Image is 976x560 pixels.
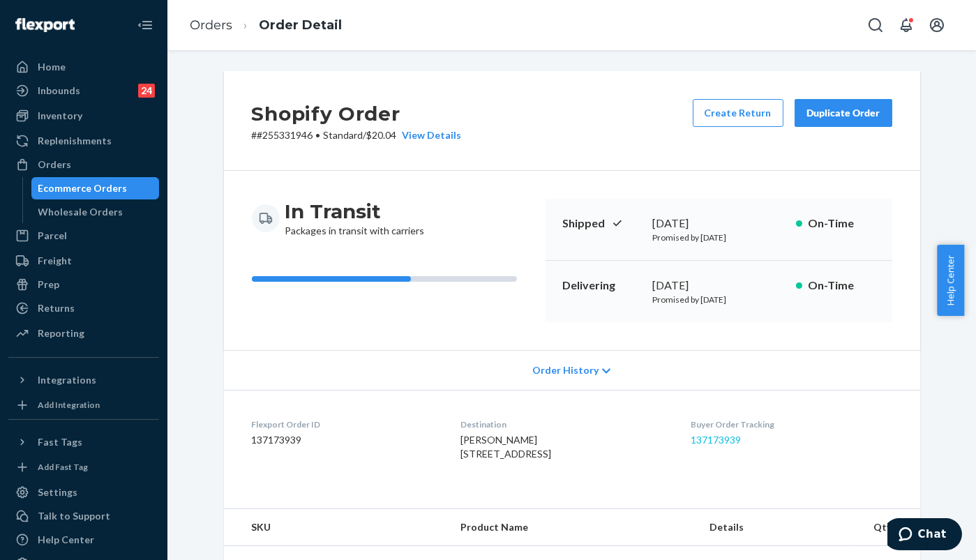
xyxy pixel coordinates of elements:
[8,481,159,504] a: Settings
[38,109,82,123] div: Inventory
[316,129,321,141] span: •
[190,17,232,33] a: Orders
[923,11,951,39] button: Open account menu
[31,177,160,199] a: Ecommerce Orders
[653,215,785,232] div: [DATE]
[937,245,964,316] button: Help Center
[8,529,159,551] a: Help Center
[8,105,159,127] a: Inventory
[38,158,71,172] div: Orders
[38,301,75,315] div: Returns
[532,363,599,377] span: Order History
[691,418,892,430] dt: Buyer Order Tracking
[8,225,159,247] a: Parcel
[449,509,698,546] th: Product Name
[224,509,449,546] th: SKU
[8,322,159,345] a: Reporting
[38,461,88,473] div: Add Fast Tag
[259,17,342,33] a: Order Detail
[8,273,159,296] a: Prep
[397,128,462,142] button: View Details
[38,326,84,340] div: Reporting
[285,199,425,238] div: Packages in transit with carriers
[38,84,80,98] div: Inbounds
[8,431,159,453] button: Fast Tags
[653,232,785,243] p: Promised by [DATE]
[653,294,785,305] p: Promised by [DATE]
[138,84,155,98] div: 24
[806,106,880,120] div: Duplicate Order
[38,181,128,195] div: Ecommerce Orders
[653,278,785,294] div: [DATE]
[252,128,462,142] p: # #255331946 / $20.04
[562,278,642,294] p: Delivering
[38,278,59,292] div: Prep
[8,397,159,414] a: Add Integration
[38,229,67,243] div: Parcel
[38,509,110,523] div: Talk to Support
[808,278,876,294] p: On-Time
[8,459,159,476] a: Add Fast Tag
[38,134,112,148] div: Replenishments
[38,485,77,499] div: Settings
[38,435,82,449] div: Fast Tags
[892,11,920,39] button: Open notifications
[795,99,892,127] button: Duplicate Order
[252,418,438,430] dt: Flexport Order ID
[252,433,438,447] dd: 137173939
[887,518,962,553] iframe: Opens a widget where you can chat to one of our agents
[8,369,159,391] button: Integrations
[38,254,72,268] div: Freight
[8,80,159,102] a: Inbounds24
[179,5,353,46] ol: breadcrumbs
[8,130,159,152] a: Replenishments
[8,153,159,176] a: Orders
[324,129,363,141] span: Standard
[8,56,159,78] a: Home
[38,60,66,74] div: Home
[131,11,159,39] button: Close Navigation
[808,215,876,232] p: On-Time
[851,509,919,546] th: Qty
[38,399,100,411] div: Add Integration
[691,434,741,446] a: 137173939
[8,505,159,527] button: Talk to Support
[285,199,425,224] h3: In Transit
[8,250,159,272] a: Freight
[460,418,668,430] dt: Destination
[38,205,123,219] div: Wholesale Orders
[8,297,159,319] a: Returns
[38,373,96,387] div: Integrations
[460,434,551,460] span: [PERSON_NAME] [STREET_ADDRESS]
[698,509,852,546] th: Details
[693,99,783,127] button: Create Return
[862,11,889,39] button: Open Search Box
[562,215,642,232] p: Shipped
[252,99,462,128] h2: Shopify Order
[31,201,160,223] a: Wholesale Orders
[15,18,75,32] img: Flexport logo
[38,533,94,547] div: Help Center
